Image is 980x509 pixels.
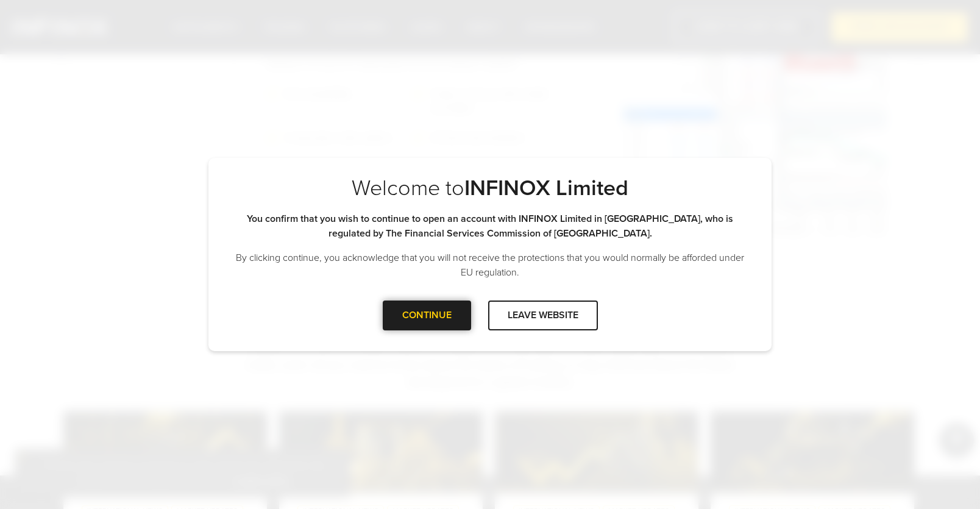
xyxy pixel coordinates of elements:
p: Welcome to [233,175,747,202]
strong: You confirm that you wish to continue to open an account with INFINOX Limited in [GEOGRAPHIC_DATA... [247,213,733,240]
div: CONTINUE [383,301,471,330]
strong: INFINOX Limited [464,175,628,201]
div: LEAVE WEBSITE [488,301,598,330]
p: By clicking continue, you acknowledge that you will not receive the protections that you would no... [233,251,747,280]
